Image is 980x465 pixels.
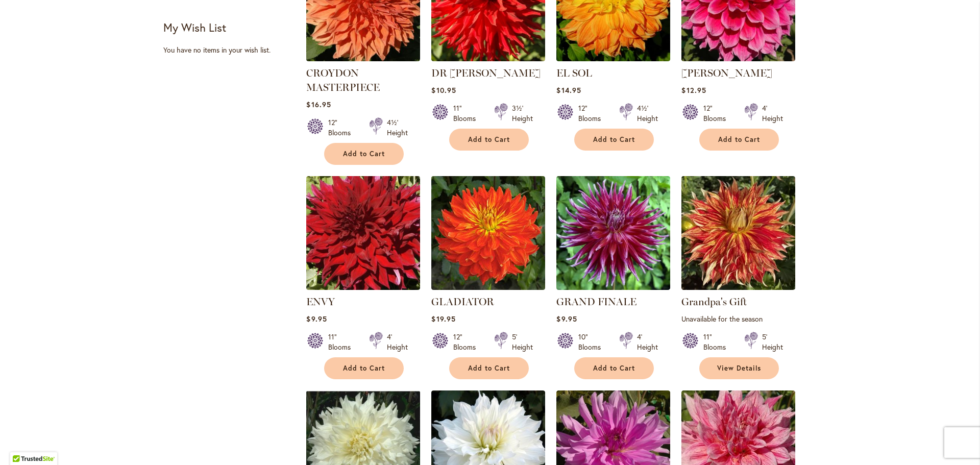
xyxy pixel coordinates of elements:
a: EL SOL [556,54,670,63]
a: EL SOL [556,67,592,79]
span: Add to Cart [468,135,510,144]
div: 4½' Height [387,117,408,138]
span: Add to Cart [593,364,635,373]
span: $14.95 [556,85,581,95]
a: GRAND FINALE [556,296,636,308]
span: Add to Cart [343,150,385,158]
div: 12" Blooms [328,117,357,138]
div: 11" Blooms [453,103,482,124]
div: 12" Blooms [703,103,732,124]
a: EMORY PAUL [681,54,795,63]
span: $9.95 [556,314,577,324]
div: 11" Blooms [703,332,732,352]
button: Add to Cart [699,129,779,151]
a: DR [PERSON_NAME] [431,67,541,79]
img: Gladiator [431,176,545,290]
a: Envy [306,282,420,292]
span: Add to Cart [593,135,635,144]
button: Add to Cart [324,143,404,165]
strong: My Wish List [163,20,226,35]
div: 5' Height [512,332,533,352]
span: $9.95 [306,314,327,324]
span: $12.95 [681,85,706,95]
img: Envy [306,176,420,290]
span: $19.95 [431,314,455,324]
img: Grandpa's Gift [681,176,795,290]
div: 3½' Height [512,103,533,124]
button: Add to Cart [324,357,404,379]
div: 12" Blooms [453,332,482,352]
a: [PERSON_NAME] [681,67,772,79]
button: Add to Cart [574,129,654,151]
span: Add to Cart [468,364,510,373]
span: $16.95 [306,100,331,109]
a: View Details [699,357,779,379]
a: Gladiator [431,282,545,292]
div: 4' Height [762,103,783,124]
a: Grand Finale [556,282,670,292]
div: 4½' Height [637,103,658,124]
span: Add to Cart [343,364,385,373]
div: 12" Blooms [578,103,607,124]
a: CROYDON MASTERPIECE [306,54,420,63]
span: View Details [717,364,761,373]
a: ENVY [306,296,335,308]
button: Add to Cart [449,357,529,379]
div: You have no items in your wish list. [163,45,300,55]
a: DR LES [431,54,545,63]
span: $10.95 [431,85,456,95]
a: CROYDON MASTERPIECE [306,67,380,93]
div: 4' Height [637,332,658,352]
a: GLADIATOR [431,296,494,308]
img: Grand Finale [556,176,670,290]
div: 10" Blooms [578,332,607,352]
a: Grandpa's Gift [681,282,795,292]
p: Unavailable for the season [681,314,795,324]
button: Add to Cart [449,129,529,151]
div: 5' Height [762,332,783,352]
button: Add to Cart [574,357,654,379]
div: 11" Blooms [328,332,357,352]
iframe: Launch Accessibility Center [8,429,36,457]
span: Add to Cart [718,135,760,144]
div: 4' Height [387,332,408,352]
a: Grandpa's Gift [681,296,747,308]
